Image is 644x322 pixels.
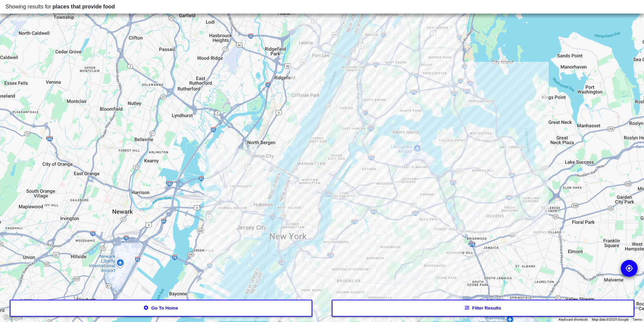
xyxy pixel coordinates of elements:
button: Keyboard shortcuts [559,317,588,322]
button: Go to home [10,300,313,317]
div: Showing results for [5,3,639,11]
img: Google [2,313,24,322]
span: Map data ©2025 Google [592,318,629,321]
a: Open this area in Google Maps (opens a new window) [2,313,24,322]
span: places that provide food [53,4,115,9]
img: go to my location [625,264,633,272]
a: Terms (opens in new tab) [633,318,642,321]
button: Filter results [332,300,635,317]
